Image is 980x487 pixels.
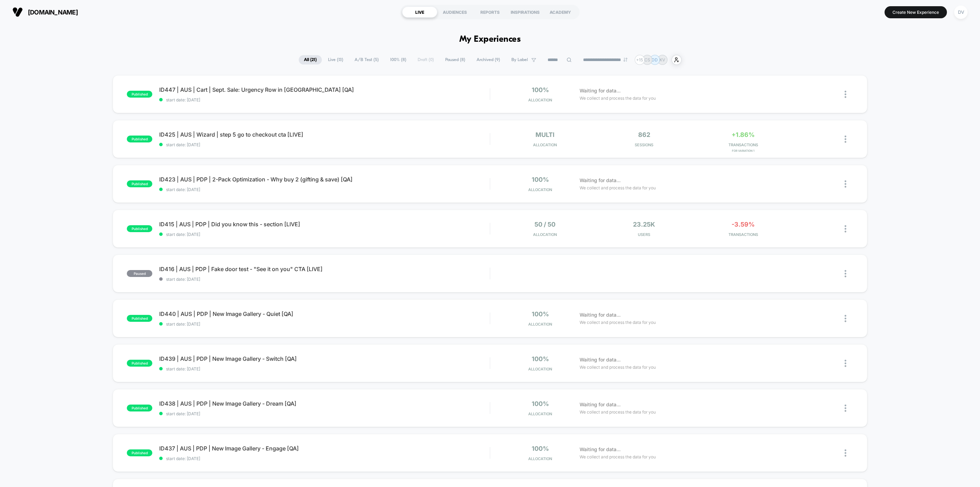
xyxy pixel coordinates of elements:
img: close [845,180,846,188]
span: Waiting for data... [580,356,621,364]
p: CS [644,57,650,62]
span: We collect and process the data for you [580,409,656,415]
span: Allocation [528,187,552,192]
span: ID425 | AUS | Wizard | step 5 go to checkout cta [LIVE] [159,131,490,138]
span: Allocation [528,411,552,416]
span: ID438 | AUS | PDP | New Image Gallery - Dream [QA] [159,400,490,407]
span: Waiting for data... [580,87,621,95]
span: start date: [DATE] [159,366,490,371]
img: close [845,91,846,98]
span: Allocation [528,98,552,102]
span: for Variation 1 [695,149,791,152]
div: DV [954,6,968,19]
img: close [845,315,846,322]
span: published [127,180,152,187]
img: close [845,449,846,457]
span: ID423 | AUS | PDP | 2-Pack Optimization - Why buy 2 (gifting & save) [QA] [159,176,490,183]
button: [DOMAIN_NAME] [10,7,80,18]
span: start date: [DATE] [159,187,490,192]
span: [DOMAIN_NAME] [28,9,78,16]
span: ID440 | AUS | PDP | New Image Gallery - Quiet [QA] [159,310,490,317]
div: ACADEMY [543,7,578,18]
img: close [845,136,846,143]
span: Allocation [533,142,557,147]
span: Waiting for data... [580,311,621,319]
span: 862 [638,131,650,138]
span: Allocation [528,456,552,461]
span: 100% ( 8 ) [385,55,411,64]
div: REPORTS [472,7,508,18]
img: close [845,225,846,232]
span: TRANSACTIONS [695,232,791,237]
span: Waiting for data... [580,446,621,453]
p: DD [652,57,658,62]
span: +1.86% [732,131,755,138]
img: close [845,360,846,367]
span: 100% [532,310,549,318]
span: Sessions [596,142,692,147]
span: start date: [DATE] [159,232,490,237]
span: We collect and process the data for you [580,454,656,460]
div: AUDIENCES [437,7,472,18]
span: start date: [DATE] [159,142,490,147]
span: 50 / 50 [534,221,555,228]
span: Paused ( 8 ) [440,55,470,64]
span: We collect and process the data for you [580,319,656,326]
span: published [127,225,152,232]
div: LIVE [402,7,437,18]
button: DV [952,5,970,19]
span: start date: [DATE] [159,456,490,461]
span: ID437 | AUS | PDP | New Image Gallery - Engage [QA] [159,445,490,452]
span: All ( 21 ) [299,55,322,64]
span: Allocation [528,367,552,371]
span: We collect and process the data for you [580,185,656,191]
img: close [845,270,846,277]
span: start date: [DATE] [159,277,490,282]
span: published [127,136,152,142]
span: By Label [511,57,528,62]
span: Archived ( 9 ) [471,55,505,64]
span: A/B Test ( 5 ) [349,55,384,64]
span: Allocation [528,322,552,327]
span: TRANSACTIONS [695,142,791,147]
span: 100% [532,445,549,452]
span: published [127,315,152,322]
img: end [623,58,627,62]
span: ID415 | AUS | PDP | Did you know this - section [LIVE] [159,221,490,228]
span: Waiting for data... [580,177,621,184]
span: published [127,360,152,367]
span: 100% [532,176,549,183]
h1: My Experiences [459,34,521,44]
span: 100% [532,86,549,93]
span: ID439 | AUS | PDP | New Image Gallery - Switch [QA] [159,355,490,362]
span: start date: [DATE] [159,97,490,102]
span: -3.59% [732,221,755,228]
span: paused [127,270,152,277]
span: published [127,91,152,98]
p: KV [660,57,665,62]
img: close [845,405,846,412]
div: + 15 [635,55,645,65]
span: 100% [532,400,549,407]
span: published [127,405,152,411]
span: Users [596,232,692,237]
span: 100% [532,355,549,362]
span: Allocation [533,232,557,237]
span: ID416 | AUS | PDP | Fake door test - "See it on you" CTA [LIVE] [159,266,490,272]
span: start date: [DATE] [159,411,490,416]
button: Create New Experience [885,6,947,18]
span: We collect and process the data for you [580,364,656,370]
span: multi [535,131,554,138]
img: Visually logo [12,7,23,17]
span: Live ( 13 ) [323,55,348,64]
div: INSPIRATIONS [508,7,543,18]
span: ID447 | AUS | Cart | Sept. Sale: Urgency Row in [GEOGRAPHIC_DATA] [QA] [159,86,490,93]
span: We collect and process the data for you [580,95,656,101]
span: published [127,449,152,456]
span: start date: [DATE] [159,321,490,327]
span: Waiting for data... [580,401,621,408]
span: 23.25k [633,221,655,228]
